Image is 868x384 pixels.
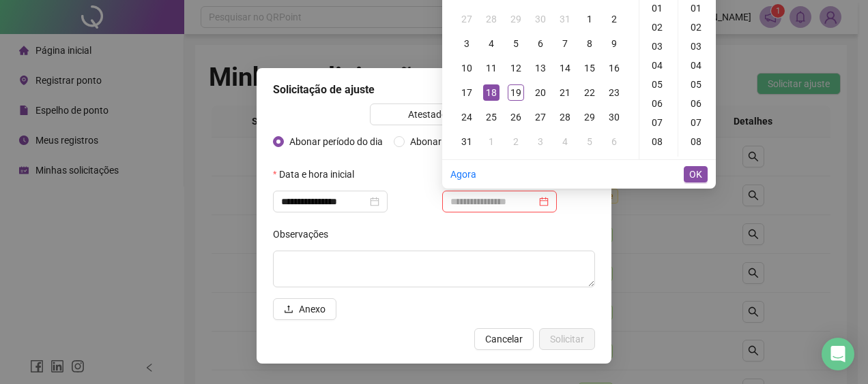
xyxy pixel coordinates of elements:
div: 27 [459,11,475,27]
div: 30 [606,109,622,125]
div: 06 [681,94,714,113]
td: 2025-08-24 [454,105,479,129]
div: 1 [483,133,500,150]
td: 2025-08-14 [553,56,577,80]
label: Observações [273,223,337,245]
div: 10 [459,60,475,76]
div: 21 [557,84,573,101]
td: 2025-07-28 [479,7,504,31]
td: 2025-09-02 [504,129,528,154]
td: 2025-08-28 [553,105,577,129]
div: Open Intercom Messenger [822,338,854,370]
td: 2025-09-03 [528,129,553,154]
td: 2025-08-30 [602,105,626,129]
div: 29 [508,11,524,27]
div: 11 [483,60,500,76]
div: 09 [681,151,714,170]
td: 2025-07-29 [504,7,528,31]
div: 4 [557,133,573,150]
div: 6 [532,35,549,52]
div: 19 [508,84,524,101]
td: 2025-08-17 [454,80,479,105]
div: 3 [532,133,549,150]
div: 13 [532,60,549,76]
div: 23 [606,84,622,101]
div: 27 [532,109,549,125]
td: 2025-08-08 [577,31,602,56]
div: 03 [681,37,714,56]
td: 2025-09-06 [602,129,626,154]
div: 06 [642,94,675,113]
td: 2025-09-01 [479,129,504,154]
div: 16 [606,60,622,76]
td: 2025-08-07 [553,31,577,56]
div: 6 [606,133,622,150]
div: 29 [581,109,598,125]
td: 2025-07-27 [454,7,479,31]
td: 2025-08-12 [504,56,528,80]
td: 2025-08-18 [479,80,504,105]
div: Solicitação de ajuste [273,82,595,98]
td: 2025-08-29 [577,105,602,129]
div: 4 [483,35,500,52]
td: 2025-08-20 [528,80,553,105]
div: 02 [681,18,714,37]
div: 2 [508,133,524,150]
div: 20 [532,84,549,101]
div: 22 [581,84,598,101]
div: 26 [508,109,524,125]
div: 2 [606,11,622,27]
td: 2025-08-10 [454,56,479,80]
div: 05 [642,75,675,94]
div: 28 [557,109,573,125]
div: 09 [642,151,675,170]
span: Atestado [378,104,491,125]
td: 2025-08-21 [553,80,577,105]
div: 07 [681,113,714,132]
td: 2025-08-11 [479,56,504,80]
div: 12 [508,60,524,76]
td: 2025-07-31 [553,7,577,31]
span: OK [689,167,702,182]
div: 03 [642,37,675,56]
button: Anexo [273,298,336,320]
td: 2025-08-23 [602,80,626,105]
div: 8 [581,35,598,52]
td: 2025-08-01 [577,7,602,31]
td: 2025-09-05 [577,129,602,154]
td: 2025-08-27 [528,105,553,129]
td: 2025-08-16 [602,56,626,80]
div: 31 [459,133,475,150]
div: 02 [642,18,675,37]
td: 2025-08-15 [577,56,602,80]
td: 2025-09-04 [553,129,577,154]
div: 07 [642,113,675,132]
span: Abonar período do dia [284,134,388,149]
div: 5 [508,35,524,52]
span: Cancelar [485,332,523,347]
div: 25 [483,109,500,125]
div: 14 [557,60,573,76]
td: 2025-08-04 [479,31,504,56]
div: 24 [459,109,475,125]
div: 04 [642,56,675,75]
td: 2025-08-06 [528,31,553,56]
button: Cancelar [474,328,534,350]
td: 2025-08-02 [602,7,626,31]
div: 05 [681,75,714,94]
div: 17 [459,84,475,101]
td: 2025-07-30 [528,7,553,31]
a: Agora [450,169,476,180]
td: 2025-08-13 [528,56,553,80]
td: 2025-08-19 [504,80,528,105]
button: OK [684,166,708,182]
td: 2025-08-09 [602,31,626,56]
div: 9 [606,35,622,52]
div: 04 [681,56,714,75]
span: upload [284,304,293,314]
div: 31 [557,11,573,27]
div: 15 [581,60,598,76]
label: Data e hora inicial [273,163,363,185]
td: 2025-08-26 [504,105,528,129]
td: 2025-08-25 [479,105,504,129]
